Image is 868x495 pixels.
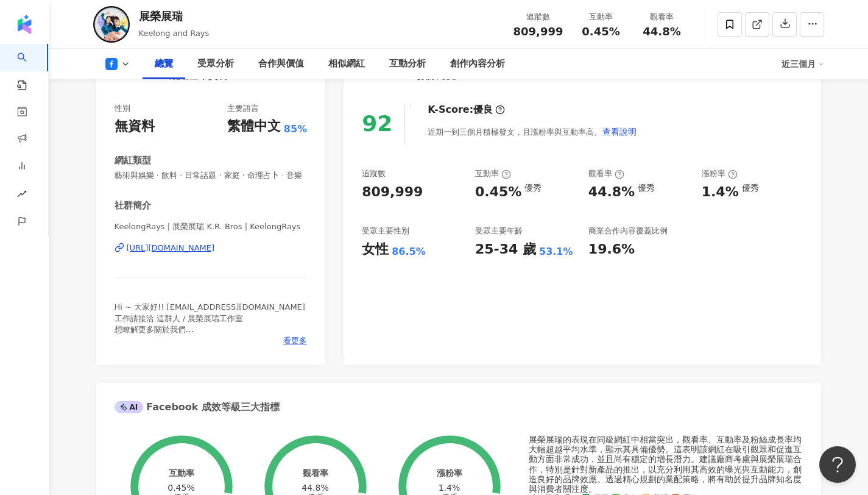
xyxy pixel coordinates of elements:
div: 86.5% [392,245,426,258]
span: Keelong and Rays [139,29,210,38]
span: Hi ~ 大家好!! [EMAIL_ADDRESS][DOMAIN_NAME] 工作請接洽 這群人 / 展榮展瑞工作室 想瞭解更多關於我們 [URL][DOMAIN_NAME] [115,302,305,345]
div: 繁體中文 [227,117,281,136]
div: 受眾分析 [197,57,234,71]
div: 優良 [473,103,493,116]
div: Facebook 成效等級三大指標 [115,401,280,414]
div: 性別 [115,103,130,114]
div: 女性 [362,240,389,259]
div: 追蹤數 [362,168,386,179]
div: 展榮展瑞的表現在同級網紅中相當突出，觀看率、互動率及粉絲成長率均大幅超越平均水準，顯示其具備優勢。這表明該網紅在吸引觀眾和促進互動方面非常成功，並且尚有穩定的增長潛力。建議廠商考慮與展榮展瑞合作... [529,435,803,494]
div: 受眾主要年齡 [475,226,523,237]
div: 總覽 [155,57,173,71]
img: KOL Avatar [93,6,130,43]
div: AI [115,401,144,413]
a: search [17,44,41,91]
div: K-Score : [428,103,505,116]
div: 主要語言 [227,103,259,114]
a: [URL][DOMAIN_NAME] [115,243,308,254]
div: 92 [362,111,392,136]
img: logo icon [15,15,34,34]
div: 相似網紅 [328,57,365,71]
div: 1.4% [439,483,460,493]
span: 85% [284,123,307,136]
div: 無資料 [115,117,155,136]
div: 19.6% [588,240,635,259]
div: 互動率 [475,168,511,179]
div: 25-34 歲 [475,240,536,259]
div: 觀看率 [588,168,624,179]
div: 受眾主要性別 [362,226,409,237]
div: 近期一到三個月積極發文，且漲粉率與互動率高。 [428,119,637,144]
div: 近三個月 [782,54,824,74]
div: 漲粉率 [702,168,738,179]
div: 互動率 [169,468,194,478]
span: 藝術與娛樂 · 飲料 · 日常話題 · 家庭 · 命理占卜 · 音樂 [115,170,308,181]
button: 查看說明 [602,119,637,144]
div: 漲粉率 [437,468,462,478]
span: 查看說明 [602,127,637,137]
div: 0.45% [168,483,194,493]
div: 1.4% [702,183,739,202]
div: 互動率 [578,11,624,23]
div: 互動分析 [389,57,426,71]
span: 0.45% [582,26,619,38]
span: rise [17,182,27,209]
span: 809,999 [513,25,563,38]
div: 44.8% [302,483,328,493]
div: 合作與價值 [258,57,304,71]
div: 優秀 [742,183,759,193]
div: 創作內容分析 [450,57,505,71]
div: 商業合作內容覆蓋比例 [588,226,668,237]
div: 0.45% [475,183,521,202]
div: 53.1% [539,245,573,258]
div: 觀看率 [303,468,328,478]
div: 展榮展瑞 [139,9,210,24]
span: 看更多 [283,335,307,346]
div: 809,999 [362,183,423,202]
div: 優秀 [638,183,655,193]
span: 44.8% [643,26,680,38]
span: KeelongRays | 展榮展瑞 K.R. Bros | KeelongRays [115,221,308,232]
div: 44.8% [588,183,635,202]
div: 追蹤數 [513,11,563,23]
iframe: Help Scout Beacon - Open [819,446,856,483]
div: 社群簡介 [115,199,151,212]
div: [URL][DOMAIN_NAME] [127,243,215,254]
div: 觀看率 [639,11,685,23]
div: 網紅類型 [115,154,151,167]
div: 優秀 [524,183,542,193]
